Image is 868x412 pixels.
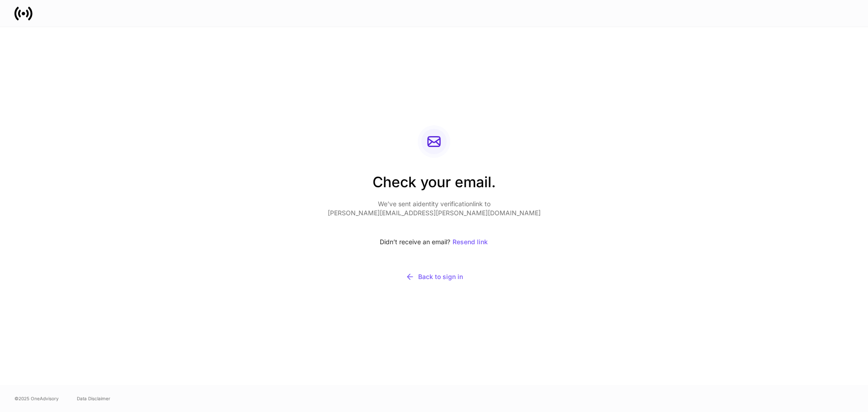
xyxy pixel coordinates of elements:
[77,395,110,402] a: Data Disclaimer
[328,232,541,252] div: Didn’t receive an email?
[328,199,541,218] p: We’ve sent a identity verification link to [PERSON_NAME][EMAIL_ADDRESS][PERSON_NAME][DOMAIN_NAME]
[453,239,488,245] div: Resend link
[406,272,463,281] div: Back to sign in
[328,172,541,199] h2: Check your email.
[14,395,59,402] span: © 2025 OneAdvisory
[328,266,541,287] button: Back to sign in
[452,232,488,252] button: Resend link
